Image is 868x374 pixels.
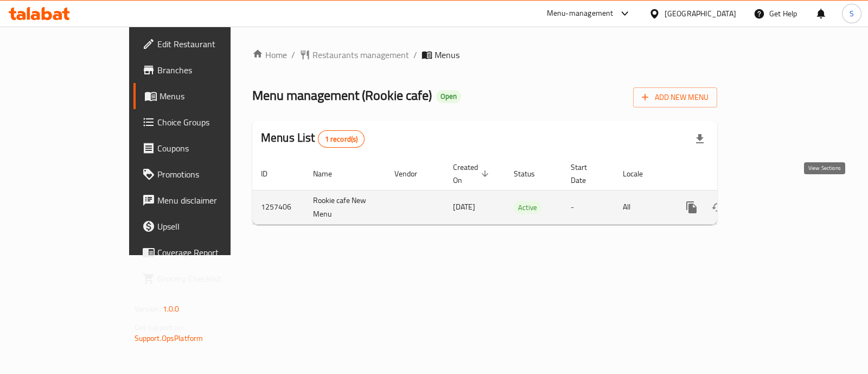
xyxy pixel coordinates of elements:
span: Created On [453,161,492,187]
li: / [413,48,417,61]
span: ID [261,167,282,180]
span: S [850,8,854,20]
span: Promotions [157,168,265,181]
a: Restaurants management [299,48,409,61]
span: Name [313,167,346,180]
a: Promotions [133,161,274,187]
div: Open [436,90,461,103]
a: Grocery Checklist [133,265,274,291]
span: Edit Restaurant [157,37,265,50]
span: Vendor [394,167,431,180]
span: 1.0.0 [163,302,180,316]
span: Choice Groups [157,116,265,129]
a: Menus [133,83,274,109]
span: Restaurants management [312,48,409,61]
a: Upsell [133,213,274,239]
button: Add New Menu [633,87,717,107]
h2: Menus List [261,130,365,148]
span: Active [514,201,541,214]
table: enhanced table [252,157,792,225]
span: Menus [435,48,459,61]
nav: breadcrumb [252,48,717,61]
span: Open [436,92,461,101]
a: Coupons [133,135,274,161]
span: Status [514,167,549,180]
div: Export file [687,126,713,152]
span: Start Date [571,161,601,187]
span: Locale [623,167,657,180]
a: Choice Groups [133,109,274,135]
span: Coupons [157,142,265,155]
span: Upsell [157,220,265,233]
span: Get support on: [135,320,184,334]
td: All [614,190,670,224]
span: 1 record(s) [318,134,365,144]
td: - [562,190,614,224]
span: Menus [159,90,265,103]
span: Branches [157,64,265,77]
span: Version: [135,302,161,316]
button: more [679,194,705,220]
li: / [291,48,295,61]
span: Grocery Checklist [157,272,265,285]
span: [DATE] [453,200,475,214]
a: Edit Restaurant [133,31,274,57]
a: Branches [133,57,274,83]
span: Menu management ( Rookie cafe ) [252,83,432,107]
span: Menu disclaimer [157,194,265,207]
th: Actions [670,157,792,191]
button: Change Status [705,194,731,220]
a: Menu disclaimer [133,187,274,213]
div: [GEOGRAPHIC_DATA] [665,8,736,20]
td: 1257406 [252,190,304,224]
a: Support.OpsPlatform [135,331,203,345]
span: Coverage Report [157,246,265,259]
a: Coverage Report [133,239,274,265]
div: Menu-management [547,7,614,20]
span: Add New Menu [642,91,709,104]
td: Rookie cafe New Menu [304,190,386,224]
div: Total records count [318,130,365,148]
